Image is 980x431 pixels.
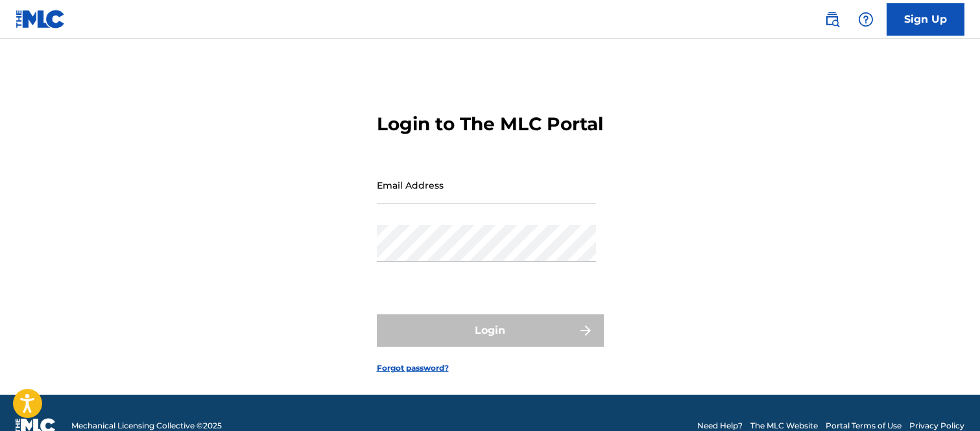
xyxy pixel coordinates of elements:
h3: Login to The MLC Portal [377,113,603,135]
a: Forgot password? [377,362,449,374]
img: help [858,12,874,27]
img: search [824,12,840,27]
div: Help [853,6,879,32]
a: Sign Up [887,3,964,36]
a: Public Search [819,6,845,32]
img: MLC Logo [16,10,66,29]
